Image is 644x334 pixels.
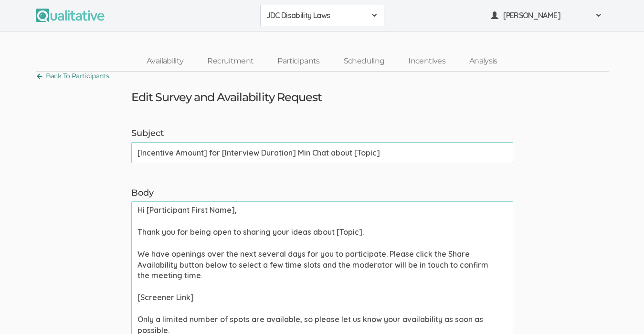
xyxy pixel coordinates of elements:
[131,127,513,140] label: Subject
[260,5,384,26] button: JDC Disability Laws
[36,9,105,22] img: Qualitative
[485,5,609,26] button: [PERSON_NAME]
[457,51,509,72] a: Analysis
[266,10,366,21] span: JDC Disability Laws
[195,51,265,72] a: Recruitment
[332,51,397,72] a: Scheduling
[596,288,644,334] iframe: Chat Widget
[131,187,513,199] label: Body
[131,91,322,104] h3: Edit Survey and Availability Request
[135,51,195,72] a: Availability
[396,51,457,72] a: Incentives
[36,70,109,83] a: Back To Participants
[265,51,331,72] a: Participants
[503,10,589,21] span: [PERSON_NAME]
